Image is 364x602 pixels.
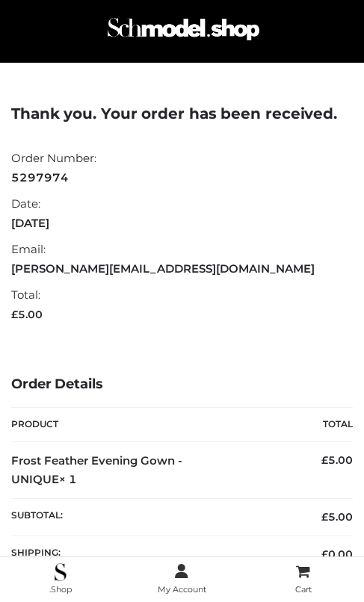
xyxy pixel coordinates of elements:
span: £ [321,453,328,467]
span: £ [321,510,328,524]
bdi: 5.00 [321,453,353,467]
span: 5.00 [11,308,43,321]
bdi: 0.00 [321,547,353,561]
span: 5.00 [321,510,353,524]
th: Subtotal: [11,498,199,536]
img: .Shop [55,563,66,581]
strong: [DATE] [11,214,315,233]
th: Product [11,408,199,441]
a: Cart [243,562,364,598]
span: My Account [158,584,206,595]
li: Email: [11,236,315,282]
strong: Frost Feather Evening Gown - UNIQUE [11,453,182,487]
h3: Order Details [11,376,353,393]
span: £ [11,308,18,321]
a: My Account [121,562,242,598]
strong: 5297974 [11,168,315,187]
img: Schmodel Admin 964 [104,8,262,50]
li: Date: [11,190,315,236]
li: Total: [11,282,315,327]
strong: [PERSON_NAME][EMAIL_ADDRESS][DOMAIN_NAME] [11,259,315,279]
span: £ [321,547,328,561]
strong: × 1 [59,472,77,486]
th: Shipping: [11,536,199,573]
h3: Thank you. Your order has been received. [11,105,353,122]
a: Schmodel Admin 964 [101,13,262,50]
span: Cart [295,584,312,595]
li: Order Number: [11,145,315,190]
span: .Shop [49,584,72,595]
th: Total [199,408,353,441]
